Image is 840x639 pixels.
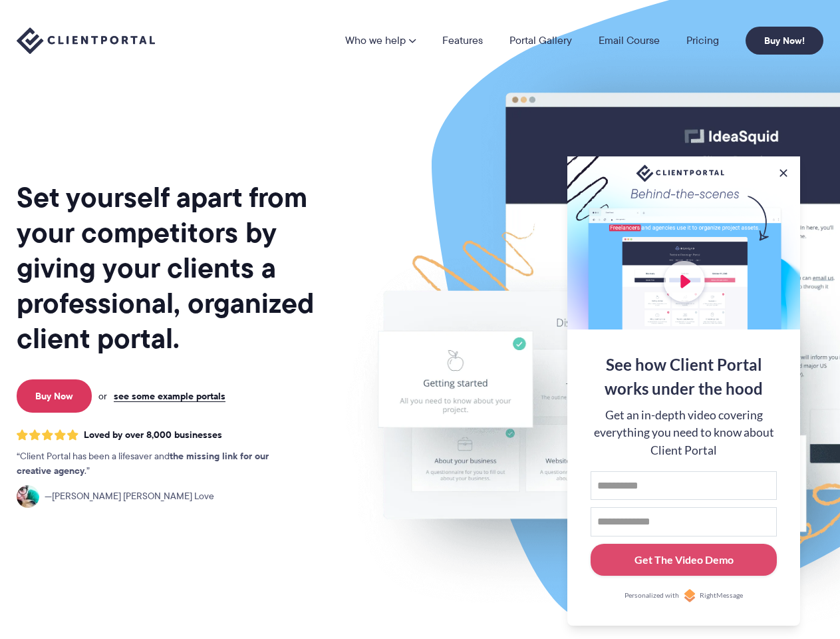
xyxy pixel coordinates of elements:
a: Buy Now [17,379,92,413]
div: Get an in-depth video covering everything you need to know about Client Portal [591,407,777,459]
span: Loved by over 8,000 businesses [84,429,222,441]
a: Portal Gallery [509,35,572,46]
img: Personalized with RightMessage [683,589,696,602]
a: see some example portals [114,390,225,402]
span: or [98,390,107,402]
a: Pricing [686,35,719,46]
div: Get The Video Demo [634,552,734,568]
h1: Set yourself apart from your competitors by giving your clients a professional, organized client ... [17,180,339,356]
a: Who we help [345,35,416,46]
span: Personalized with [625,590,679,601]
button: Get The Video Demo [591,544,777,576]
p: Client Portal has been a lifesaver and . [17,449,296,479]
a: Buy Now! [746,27,823,55]
a: Features [442,35,483,46]
span: RightMessage [700,590,743,601]
span: [PERSON_NAME] [PERSON_NAME] Love [45,489,214,504]
a: Personalized withRightMessage [591,589,777,602]
strong: the missing link for our creative agency [17,449,269,478]
div: See how Client Portal works under the hood [591,353,777,401]
a: Email Course [599,35,660,46]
